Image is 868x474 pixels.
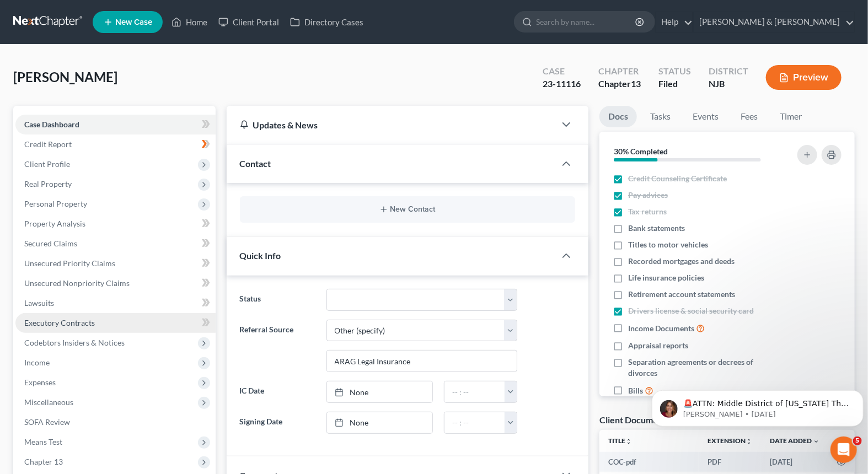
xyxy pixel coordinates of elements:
[234,412,321,434] label: Signing Date
[699,452,761,472] td: PDF
[628,223,685,234] span: Bank statements
[15,134,216,154] a: Credit Report
[709,65,748,78] div: District
[628,206,667,217] span: Tax returns
[285,12,369,32] a: Directory Cases
[327,412,433,433] a: None
[249,205,566,214] button: New Contact
[628,323,694,334] span: Income Documents
[536,12,637,32] input: Search by name...
[24,417,70,427] span: SOFA Review
[115,18,152,26] span: New Case
[234,381,321,403] label: IC Date
[15,234,216,254] a: Secured Claims
[24,278,130,288] span: Unsecured Nonpriority Claims
[658,78,691,90] div: Filed
[761,452,828,472] td: [DATE]
[628,357,781,379] span: Separation agreements or decrees of divorces
[327,351,517,371] input: Other Referral Source
[24,358,50,367] span: Income
[24,338,125,347] span: Codebtors Insiders & Notices
[625,438,632,445] i: unfold_more
[15,293,216,313] a: Lawsuits
[444,412,505,433] input: -- : --
[628,305,754,316] span: Drivers license & social security card
[766,65,842,90] button: Preview
[15,412,216,432] a: SOFA Review
[15,254,216,273] a: Unsecured Priority Claims
[24,159,70,169] span: Client Profile
[628,272,704,283] span: Life insurance policies
[234,289,321,311] label: Status
[15,313,216,333] a: Executory Contracts
[628,173,727,184] span: Credit Counseling Certificate
[24,219,85,228] span: Property Analysis
[15,214,216,234] a: Property Analysis
[24,258,115,268] span: Unsecured Priority Claims
[24,179,72,188] span: Real Property
[24,239,77,248] span: Secured Claims
[444,381,505,402] input: -- : --
[24,199,87,208] span: Personal Property
[24,298,54,308] span: Lawsuits
[24,318,95,327] span: Executory Contracts
[234,320,321,373] label: Referral Source
[543,78,581,90] div: 23-11116
[543,65,581,78] div: Case
[631,78,641,89] span: 13
[771,106,811,127] a: Timer
[732,106,767,127] a: Fees
[24,457,63,466] span: Chapter 13
[24,437,62,446] span: Means Test
[213,12,285,32] a: Client Portal
[599,106,637,127] a: Docs
[628,385,643,396] span: Bills
[599,452,699,472] td: COC-pdf
[614,147,668,156] strong: 30% Completed
[694,12,854,32] a: [PERSON_NAME] & [PERSON_NAME]
[24,139,72,149] span: Credit Report
[647,367,868,444] iframe: Intercom notifications message
[15,273,216,293] a: Unsecured Nonpriority Claims
[628,190,668,201] span: Pay advices
[24,120,79,129] span: Case Dashboard
[13,69,117,85] span: [PERSON_NAME]
[831,437,857,463] iframe: Intercom live chat
[853,437,862,445] span: 5
[628,239,708,250] span: Titles to motor vehicles
[240,119,542,131] div: Updates & News
[24,378,56,387] span: Expenses
[608,437,632,445] a: Titleunfold_more
[166,12,213,32] a: Home
[240,158,271,169] span: Contact
[709,78,748,90] div: NJB
[15,115,216,134] a: Case Dashboard
[327,381,433,402] a: None
[598,65,641,78] div: Chapter
[628,289,735,300] span: Retirement account statements
[656,12,693,32] a: Help
[628,256,735,267] span: Recorded mortgages and deeds
[641,106,679,127] a: Tasks
[240,250,281,261] span: Quick Info
[598,78,641,90] div: Chapter
[628,340,688,351] span: Appraisal reports
[684,106,727,127] a: Events
[599,414,670,425] div: Client Documents
[24,397,73,407] span: Miscellaneous
[658,65,691,78] div: Status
